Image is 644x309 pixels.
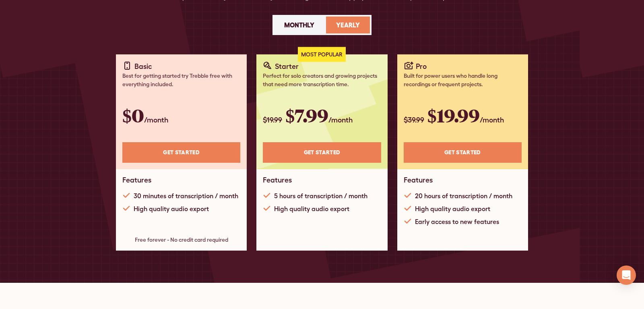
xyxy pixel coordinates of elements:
[122,103,144,127] span: $0
[263,176,292,185] h1: Features
[404,116,424,124] span: $39.99
[263,72,381,89] div: Perfect for solo creators and growing projects that need more transcription time.
[404,176,433,185] h1: Features
[415,204,490,214] div: High quality audio export
[415,191,512,201] div: 20 hours of transcription / month
[328,116,353,124] span: /month
[427,103,480,127] span: $19.99
[617,265,636,285] div: Open Intercom Messenger
[122,176,151,185] h1: Features
[263,142,381,163] a: Get STARTED
[122,236,240,244] div: Free forever - No credit card required
[326,17,370,33] a: Yearly
[134,204,209,214] div: High quality audio export
[285,103,328,127] span: $7.99
[480,116,504,124] span: /month
[122,72,240,89] div: Best for getting started try Trebble free with everything included.
[404,72,522,89] div: Built for power users who handle long recordings or frequent projects.
[134,61,152,72] div: Basic
[144,116,168,124] span: /month
[284,20,314,30] div: Monthly
[336,20,360,30] div: Yearly
[274,17,324,33] a: Monthly
[134,191,238,201] div: 30 minutes of transcription / month
[122,142,240,163] a: Get STARTED
[274,204,349,214] div: High quality audio export
[274,191,367,201] div: 5 hours of transcription / month
[404,142,522,163] a: Get STARTED
[415,217,499,226] div: Early access to new features
[263,116,282,124] span: $19.99
[298,47,346,62] div: Most Popular
[416,61,427,72] div: Pro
